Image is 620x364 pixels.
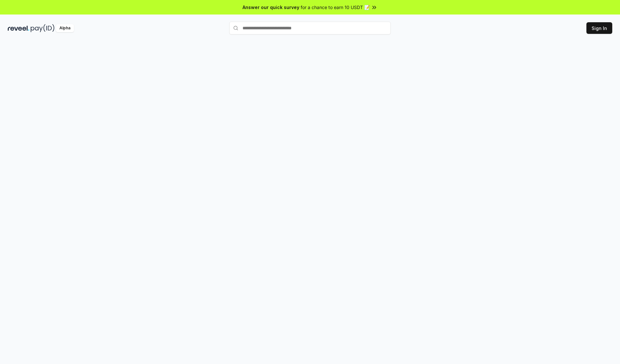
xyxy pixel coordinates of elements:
img: pay_id [31,24,55,32]
div: Alpha [56,24,74,32]
span: for a chance to earn 10 USDT 📝 [301,4,370,11]
img: reveel_dark [8,24,29,32]
span: Answer our quick survey [243,4,299,11]
button: Sign In [586,22,612,34]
